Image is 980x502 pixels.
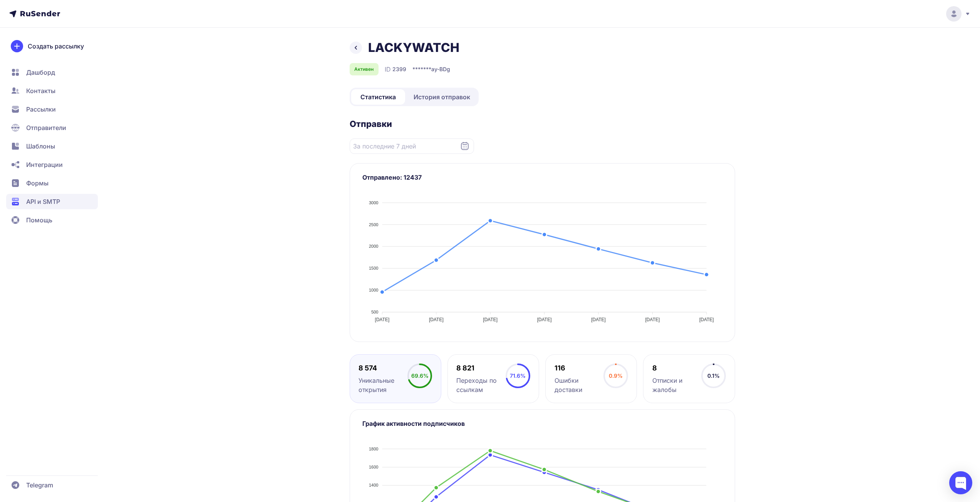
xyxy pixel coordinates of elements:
a: История отправок [407,89,477,105]
tspan: [DATE] [375,317,389,322]
div: ID [385,65,406,74]
tspan: 1500 [369,266,378,270]
div: Переходы по ссылкам [456,376,505,394]
h3: Отправлено: 12437 [362,173,722,182]
span: Формы [26,178,49,188]
tspan: 1800 [369,447,378,451]
tspan: [DATE] [591,317,606,322]
span: Статистика [360,92,396,102]
h2: Отправки [350,118,735,129]
div: Уникальные открытия [358,376,407,394]
h3: График активности подписчиков [362,419,722,428]
input: Datepicker input [350,138,474,154]
tspan: 3000 [369,200,378,205]
span: Контакты [26,86,55,95]
span: Помощь [26,215,52,225]
span: 71.6% [510,372,526,379]
span: Рассылки [26,105,56,114]
div: 116 [554,364,603,373]
tspan: 2500 [369,222,378,227]
tspan: 1600 [369,465,378,469]
tspan: [DATE] [645,317,660,322]
tspan: [DATE] [429,317,443,322]
div: 8 574 [358,364,407,373]
tspan: 2000 [369,244,378,248]
div: Отписки и жалобы [652,376,701,394]
span: Создать рассылку [28,42,84,51]
a: Telegram [6,477,98,493]
span: Дашборд [26,68,55,77]
tspan: [DATE] [537,317,551,322]
span: API и SMTP [26,197,60,206]
a: Статистика [351,89,405,105]
tspan: 1400 [369,483,378,487]
tspan: [DATE] [699,317,714,322]
h1: LACKYWATCH [368,40,459,55]
tspan: [DATE] [483,317,498,322]
span: 0.9% [609,372,623,379]
span: Telegram [26,480,53,490]
span: Шаблоны [26,142,55,151]
span: 0.1% [707,372,720,379]
div: Ошибки доставки [554,376,603,394]
span: Активен [354,66,374,72]
tspan: 500 [371,310,378,314]
span: ay-BDg [431,65,450,73]
span: 69.6% [411,372,429,379]
span: Интеграции [26,160,63,169]
span: История отправок [414,92,470,102]
tspan: 1000 [369,288,378,292]
span: Отправители [26,123,66,132]
div: 8 [652,364,701,373]
div: 8 821 [456,364,505,373]
span: 2399 [392,65,406,73]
